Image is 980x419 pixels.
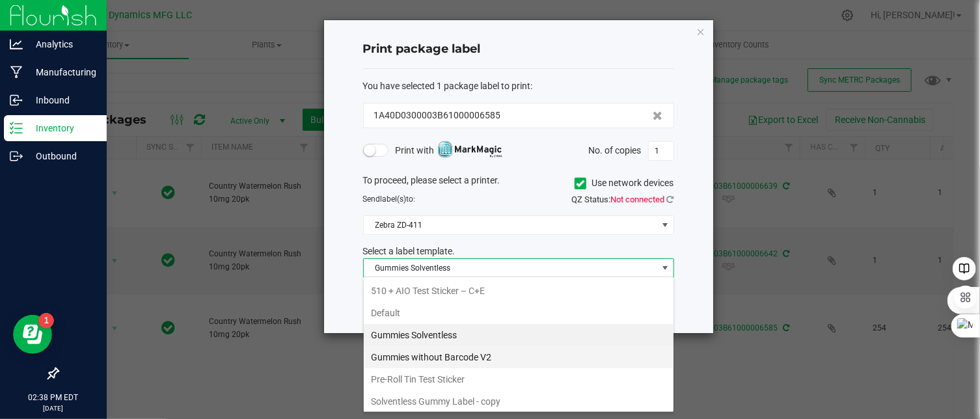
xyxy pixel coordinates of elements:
h4: Print package label [363,41,674,58]
p: Manufacturing [23,64,101,80]
span: You have selected 1 package label to print [363,81,531,91]
span: Not connected [611,195,665,204]
p: 02:38 PM EDT [6,392,101,403]
li: Default [364,302,674,324]
span: Zebra ZD-411 [364,216,657,234]
inline-svg: Analytics [10,38,23,51]
inline-svg: Inbound [10,94,23,107]
iframe: Resource center unread badge [38,313,54,329]
span: label(s) [381,195,407,204]
li: 510 + AIO Test Sticker – C+E [364,280,674,302]
div: Select a label template. [353,245,684,258]
span: Gummies Solventless [364,259,657,277]
img: mark_magic_cybra.png [437,141,502,157]
span: Print with [395,142,502,159]
p: [DATE] [6,403,101,413]
inline-svg: Inventory [10,122,23,135]
p: Analytics [23,36,101,52]
div: : [363,79,674,93]
li: Solventless Gummy Label - copy [364,390,674,412]
span: No. of copies [589,144,642,155]
inline-svg: Outbound [10,150,23,163]
div: To proceed, please select a printer. [353,174,684,193]
p: Inbound [23,92,101,108]
inline-svg: Manufacturing [10,66,23,79]
label: Use network devices [575,176,674,190]
p: Outbound [23,148,101,164]
span: Send to: [363,195,416,204]
li: Gummies Solventless [364,324,674,346]
li: Gummies without Barcode V2 [364,346,674,368]
span: QZ Status: [572,195,674,204]
p: Inventory [23,120,101,136]
iframe: Resource center [13,315,52,354]
li: Pre-Roll Tin Test Sticker [364,368,674,390]
span: 1A40D0300003B61000006585 [374,109,501,122]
